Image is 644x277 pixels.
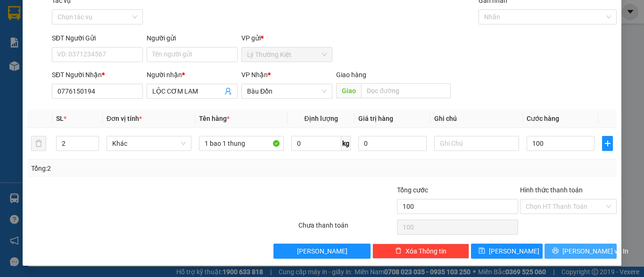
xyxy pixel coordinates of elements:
input: VD: Bàn, Ghế [199,136,284,151]
th: Ghi chú [430,110,523,128]
span: VP Nhận [241,71,268,79]
span: plus [603,140,612,147]
div: Người gửi [147,33,238,43]
button: plus [602,136,613,151]
label: Hình thức thanh toán [520,186,583,194]
span: Tổng cước [397,186,428,194]
button: save[PERSON_NAME] [471,244,543,259]
button: delete [31,136,46,151]
span: Định lượng [304,115,338,122]
button: [PERSON_NAME] [273,244,370,259]
span: [PERSON_NAME] [489,246,539,256]
span: Đơn vị tính [107,115,142,122]
input: Ghi Chú [434,136,519,151]
div: Chưa thanh toán [297,220,396,237]
div: Tổng: 2 [31,163,249,174]
span: [PERSON_NAME] và In [562,246,628,256]
div: VP gửi [241,33,332,43]
span: delete [395,247,402,255]
span: [PERSON_NAME] [297,246,347,256]
span: Giá trị hàng [358,115,393,122]
div: SĐT Người Gửi [52,33,143,43]
span: user-add [224,87,232,95]
span: Giao hàng [336,71,366,79]
span: Bàu Đồn [247,84,327,98]
input: Dọc đường [361,83,451,98]
span: Cước hàng [527,115,559,122]
span: Tên hàng [199,115,230,122]
div: Người nhận [147,70,238,80]
span: kg [341,136,351,151]
span: Giao [336,83,361,98]
div: SĐT Người Nhận [52,70,143,80]
span: SL [56,115,64,122]
input: 0 [358,136,426,151]
button: deleteXóa Thông tin [372,244,469,259]
span: Xóa Thông tin [405,246,446,256]
span: save [479,247,485,255]
button: printer[PERSON_NAME] và In [545,244,617,259]
span: printer [552,247,559,255]
span: Khác [112,136,186,150]
span: Lý Thường Kiệt [247,47,327,62]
